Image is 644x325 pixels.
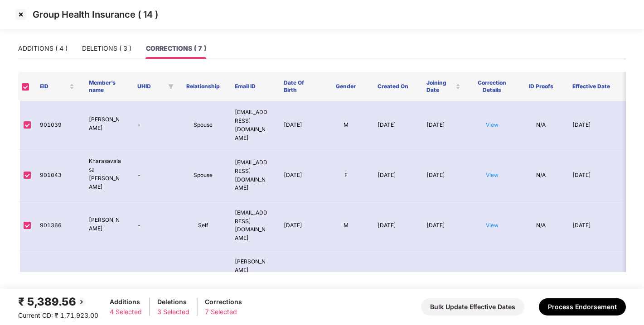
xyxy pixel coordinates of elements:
[157,307,189,317] div: 3 Selected
[419,250,468,316] td: [DATE]
[228,72,276,101] th: Email ID
[130,150,179,201] td: -
[322,250,371,316] td: M
[33,201,82,250] td: 901366
[33,150,82,201] td: 901043
[486,121,499,128] a: View
[517,201,566,250] td: N/A
[228,201,276,250] td: [EMAIL_ADDRESS][DOMAIN_NAME]
[130,250,179,316] td: -
[82,43,131,53] div: DELETIONS ( 3 )
[276,101,322,150] td: [DATE]
[89,216,123,233] p: [PERSON_NAME]
[76,296,87,307] img: svg+xml;base64,PHN2ZyBpZD0iQmFjay0yMHgyMCIgeG1sbnM9Imh0dHA6Ly93d3cudzMub3JnLzIwMDAvc3ZnIiB3aWR0aD...
[486,172,499,178] a: View
[370,150,419,201] td: [DATE]
[89,115,123,133] p: [PERSON_NAME]
[276,250,322,316] td: [DATE]
[146,43,206,53] div: CORRECTIONS ( 7 )
[228,150,276,201] td: [EMAIL_ADDRESS][DOMAIN_NAME]
[33,72,82,101] th: EID
[468,72,517,101] th: Correction Details
[370,201,419,250] td: [DATE]
[539,298,626,315] button: Process Endorsement
[18,311,98,319] span: Current CD: ₹ 1,71,923.00
[565,72,642,101] th: Effective Date
[33,9,158,20] p: Group Health Insurance ( 14 )
[565,101,642,150] td: [DATE]
[322,150,371,201] td: F
[130,201,179,250] td: -
[228,250,276,316] td: [PERSON_NAME][EMAIL_ADDRESS][DOMAIN_NAME]
[370,72,419,101] th: Created On
[33,250,82,316] td: 901376
[322,72,371,101] th: Gender
[322,101,371,150] td: M
[565,201,642,250] td: [DATE]
[486,222,499,229] a: View
[205,307,242,317] div: 7 Selected
[166,81,175,92] span: filter
[276,201,322,250] td: [DATE]
[110,297,142,307] div: Additions
[179,201,228,250] td: Self
[110,307,142,317] div: 4 Selected
[276,72,322,101] th: Date Of Birth
[419,101,468,150] td: [DATE]
[40,83,68,90] span: EID
[168,84,174,89] span: filter
[572,83,628,90] span: Effective Date
[370,101,419,150] td: [DATE]
[322,201,371,250] td: M
[18,293,98,311] div: ₹ 5,389.56
[130,101,179,150] td: -
[419,150,468,201] td: [DATE]
[517,72,566,101] th: ID Proofs
[426,79,454,94] span: Joining Date
[82,72,131,101] th: Member’s name
[565,150,642,201] td: [DATE]
[179,101,228,150] td: Spouse
[18,43,68,53] div: ADDITIONS ( 4 )
[33,101,82,150] td: 901039
[419,72,468,101] th: Joining Date
[89,157,123,191] p: Kharasavalasa [PERSON_NAME]
[179,72,228,101] th: Relationship
[517,101,566,150] td: N/A
[137,83,165,90] span: UHID
[228,101,276,150] td: [EMAIL_ADDRESS][DOMAIN_NAME]
[205,297,242,307] div: Corrections
[419,201,468,250] td: [DATE]
[179,150,228,201] td: Spouse
[14,7,28,22] img: svg+xml;base64,PHN2ZyBpZD0iQ3Jvc3MtMzJ4MzIiIHhtbG5zPSJodHRwOi8vd3d3LnczLm9yZy8yMDAwL3N2ZyIgd2lkdG...
[565,250,642,316] td: [DATE]
[370,250,419,316] td: [DATE]
[517,250,566,316] td: N/A
[276,150,322,201] td: [DATE]
[157,297,189,307] div: Deletions
[421,298,524,315] button: Bulk Update Effective Dates
[517,150,566,201] td: N/A
[179,250,228,316] td: Child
